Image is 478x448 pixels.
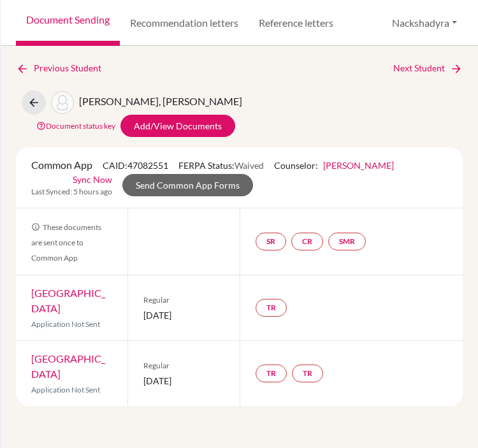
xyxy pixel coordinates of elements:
[16,61,112,75] a: Previous Student
[143,360,224,372] span: Regular
[31,159,92,171] span: Common App
[143,374,224,387] span: [DATE]
[79,95,242,107] span: [PERSON_NAME], [PERSON_NAME]
[323,160,394,171] a: [PERSON_NAME]
[120,115,235,137] a: Add/View Documents
[256,233,286,250] a: SR
[292,365,323,382] a: TR
[274,160,394,171] span: Counselor:
[122,174,253,196] a: Send Common App Forms
[256,365,287,382] a: TR
[291,233,323,250] a: CR
[73,173,112,186] a: Sync Now
[31,385,100,394] span: Application Not Sent
[31,287,105,314] a: [GEOGRAPHIC_DATA]
[256,299,287,317] a: TR
[31,319,100,329] span: Application Not Sent
[103,160,168,171] span: CAID: 47082551
[31,222,101,263] span: These documents are sent once to Common App
[31,352,105,380] a: [GEOGRAPHIC_DATA]
[36,121,115,131] a: Document status key
[31,186,112,198] span: Last Synced: 5 hours ago
[143,294,224,306] span: Regular
[143,308,224,322] span: [DATE]
[178,160,264,171] span: FERPA Status:
[386,11,463,35] button: Nackshadyra
[328,233,366,250] a: SMR
[393,61,463,75] a: Next Student
[235,160,264,171] span: Waived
